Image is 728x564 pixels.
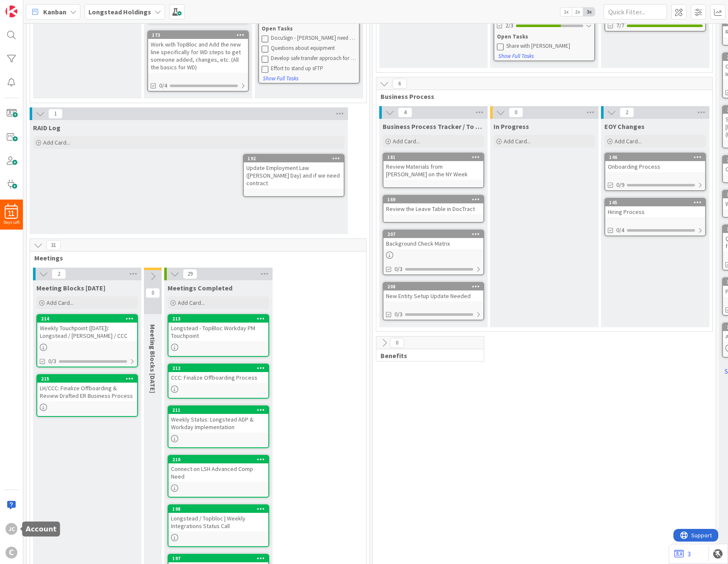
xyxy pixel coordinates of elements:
div: Onboarding Process [605,161,705,172]
span: RAID Log [33,123,61,132]
div: 207Background Check Matrix [383,230,483,249]
span: Benefits [381,351,473,360]
div: 198 [172,506,268,512]
span: 0 [146,288,160,298]
span: 31 [46,240,61,250]
div: 207 [383,230,483,238]
div: Weekly Status: Longstead ADP & Workday Implementation [168,414,268,433]
div: Background Check Matrix [383,238,483,249]
div: 145 [605,199,705,206]
span: 2 [52,269,66,279]
div: Review Materials from [PERSON_NAME] on the NY Week [383,161,483,180]
span: Meeting Blocks Tomorrow [149,324,157,393]
span: Add Card... [615,137,642,145]
div: Share with [PERSON_NAME] [506,43,592,49]
div: 192 [248,156,344,162]
h5: Account [26,525,57,533]
div: 197 [172,556,268,561]
span: 0/4 [159,81,167,90]
span: 0/3 [394,310,403,319]
div: Work with TopBloc and Add the new line specifically for WD steps to get someone added, changes, e... [148,39,248,73]
div: Weekly Touchpoint ([DATE]): Longstead / [PERSON_NAME] / CCC [37,323,137,341]
div: New Entity Setup Update Needed [383,290,483,301]
div: 211 [172,407,268,413]
div: 169 [383,196,483,203]
span: 2 [620,107,634,118]
div: CCC: Finalize Offboarding Process [168,372,268,383]
div: 173 [152,32,248,38]
span: Add Card... [43,139,70,146]
div: 208 [387,284,483,290]
div: 215 [37,375,137,383]
div: 210 [172,457,268,463]
div: 208 [383,283,483,290]
span: 0/9 [616,181,624,189]
div: 198 [168,505,268,513]
span: 6 [392,79,407,89]
div: 181Review Materials from [PERSON_NAME] on the NY Week [383,153,483,180]
span: In Progress [494,122,529,131]
b: Longstead Holdings [88,8,151,16]
span: Meeting Blocks Today [36,284,105,292]
div: 145 [609,200,705,205]
div: 192Update Employment Law ([PERSON_NAME] Day) and if we need contract [244,155,344,189]
span: 3x [583,8,595,16]
span: 7/7 [616,21,624,30]
span: 2x [572,8,583,16]
span: Add Card... [178,299,205,307]
button: Show Full Tasks [262,74,299,83]
div: C [6,547,17,559]
div: 146 [605,153,705,161]
div: Effort to stand up sFTP [271,65,356,72]
div: 146 [609,154,705,160]
div: Hiring Process [605,206,705,217]
div: JC [6,523,17,535]
span: Support [18,1,39,11]
div: 214 [37,315,137,323]
div: 198Longstead / Topbloc | Weekly Integrations Status Call [168,505,268,531]
button: Show Full Tasks [498,52,534,61]
div: Update Employment Law ([PERSON_NAME] Day) and if we need contract [244,162,344,189]
span: 11 [8,211,14,216]
span: 0 [509,107,523,118]
div: 212 [168,364,268,372]
div: Open Tasks [262,25,356,33]
div: 210 [168,456,268,463]
span: 2/3 [505,21,513,30]
img: Visit kanbanzone.com [6,5,17,17]
span: 0/3 [394,265,403,274]
span: 0 [390,338,404,348]
div: 181 [383,153,483,161]
div: Connect on LSH Advanced Comp Need [168,463,268,482]
span: Add Card... [393,137,420,145]
div: 213 [172,316,268,322]
span: 0/3 [48,357,56,366]
span: Business Process Tracker / To Dos [383,122,484,131]
div: Questions about equipment [271,45,356,52]
a: 3 [674,549,691,559]
div: 208New Entity Setup Update Needed [383,283,483,301]
span: 1 [48,109,63,119]
div: Longstead / Topbloc | Weekly Integrations Status Call [168,513,268,531]
div: 212CCC: Finalize Offboarding Process [168,364,268,383]
div: 215 [41,376,137,382]
div: Develop safe transfer approach for LH files; coordinate on permissions with [PERSON_NAME] [271,55,356,62]
div: 146Onboarding Process [605,153,705,172]
div: 181 [387,154,483,160]
span: 4 [398,107,412,118]
div: 212 [172,365,268,371]
div: Longstead - TopBloc Workday PM Touchpoint [168,323,268,341]
div: 145Hiring Process [605,199,705,217]
div: DocuSign - [PERSON_NAME] need to get her own account to track -> [PERSON_NAME] need to sort it ou... [271,35,356,41]
div: 173 [148,31,248,39]
div: 213Longstead - TopBloc Workday PM Touchpoint [168,315,268,341]
span: 29 [183,269,197,279]
span: Kanban [43,7,66,17]
div: 173Work with TopBloc and Add the new line specifically for WD steps to get someone added, changes... [148,31,248,73]
span: 1x [560,8,572,16]
span: Meetings Completed [168,284,232,292]
input: Quick Filter... [604,4,667,19]
span: Add Card... [47,299,74,307]
span: Business Process [381,92,702,101]
span: Meetings [34,254,356,262]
